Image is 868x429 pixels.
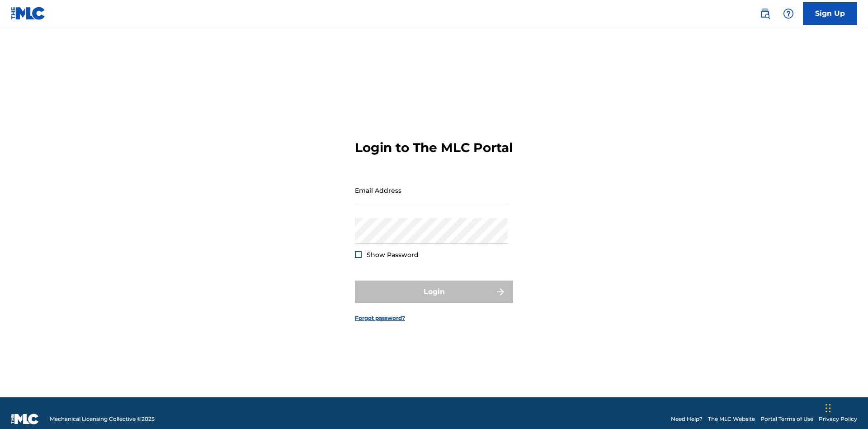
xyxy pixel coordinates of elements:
[826,395,831,422] div: Drag
[355,140,513,156] h3: Login to The MLC Portal
[759,8,770,19] img: search
[355,314,405,322] a: Forgot password?
[819,415,857,423] a: Privacy Policy
[779,5,797,23] div: Help
[823,386,868,429] iframe: Chat Widget
[760,415,813,423] a: Portal Terms of Use
[11,7,46,20] img: MLC Logo
[756,5,774,23] a: Public Search
[11,414,39,424] img: logo
[367,251,419,259] span: Show Password
[708,415,755,423] a: The MLC Website
[783,8,794,19] img: help
[803,2,857,25] a: Sign Up
[671,415,703,423] a: Need Help?
[50,415,155,423] span: Mechanical Licensing Collective © 2025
